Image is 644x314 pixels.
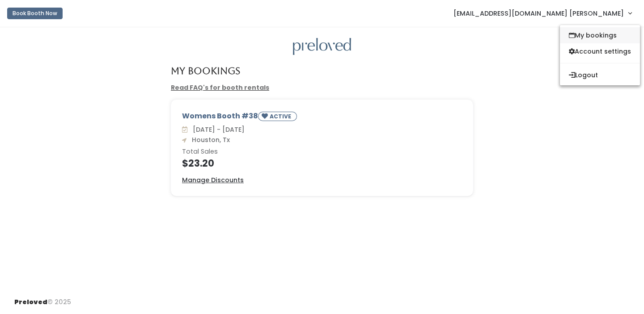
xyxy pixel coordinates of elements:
a: Account settings [560,43,640,59]
a: Manage Discounts [182,176,244,185]
h4: $23.20 [182,158,462,168]
img: preloved logo [293,38,351,55]
h4: My Bookings [171,66,240,76]
span: [DATE] - [DATE] [189,125,245,134]
button: Logout [560,67,640,83]
a: [EMAIL_ADDRESS][DOMAIN_NAME] [PERSON_NAME] [445,4,640,23]
span: Houston, Tx [188,135,230,144]
small: ACTIVE [270,113,293,120]
a: Book Booth Now [7,4,63,23]
a: Read FAQ's for booth rentals [171,83,269,92]
h6: Total Sales [182,148,462,155]
a: My bookings [560,27,640,43]
div: Womens Booth #38 [182,111,462,125]
u: Manage Discounts [182,176,244,184]
span: [EMAIL_ADDRESS][DOMAIN_NAME] [PERSON_NAME] [453,8,624,18]
div: © 2025 [14,290,71,307]
span: Preloved [14,297,47,306]
button: Book Booth Now [7,8,63,19]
